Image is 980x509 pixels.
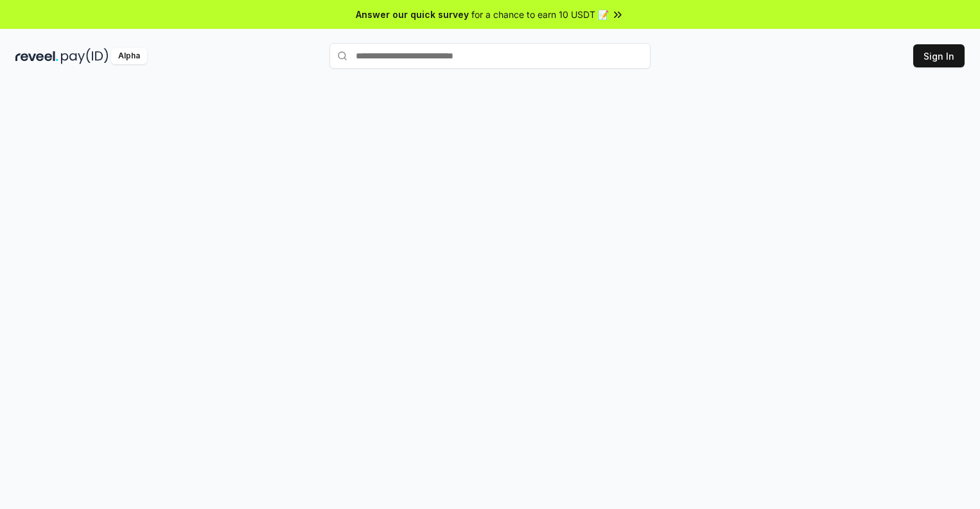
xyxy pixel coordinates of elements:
[111,48,147,64] div: Alpha
[913,44,965,67] button: Sign In
[471,8,609,21] span: for a chance to earn 10 USDT 📝
[15,48,58,64] img: reveel_dark
[61,48,109,64] img: pay_id
[356,8,469,21] span: Answer our quick survey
